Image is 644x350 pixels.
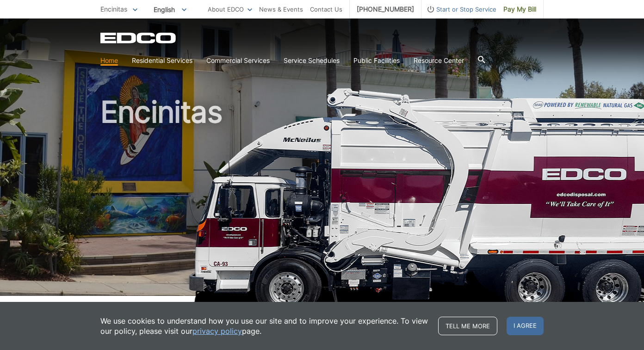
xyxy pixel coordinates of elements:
[259,4,303,14] a: News & Events
[100,32,177,43] a: EDCD logo. Return to the homepage.
[438,317,497,335] a: Tell me more
[206,55,270,66] a: Commercial Services
[507,317,544,335] span: I agree
[284,55,340,66] a: Service Schedules
[208,4,252,14] a: About EDCO
[503,4,536,14] span: Pay My Bill
[147,2,193,17] span: English
[353,55,400,66] a: Public Facilities
[100,5,127,13] span: Encinitas
[132,55,192,66] a: Residential Services
[100,97,544,300] h1: Encinitas
[100,316,429,336] p: We use cookies to understand how you use our site and to improve your experience. To view our pol...
[100,55,118,66] a: Home
[414,55,464,66] a: Resource Center
[192,326,242,336] a: privacy policy
[310,4,342,14] a: Contact Us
